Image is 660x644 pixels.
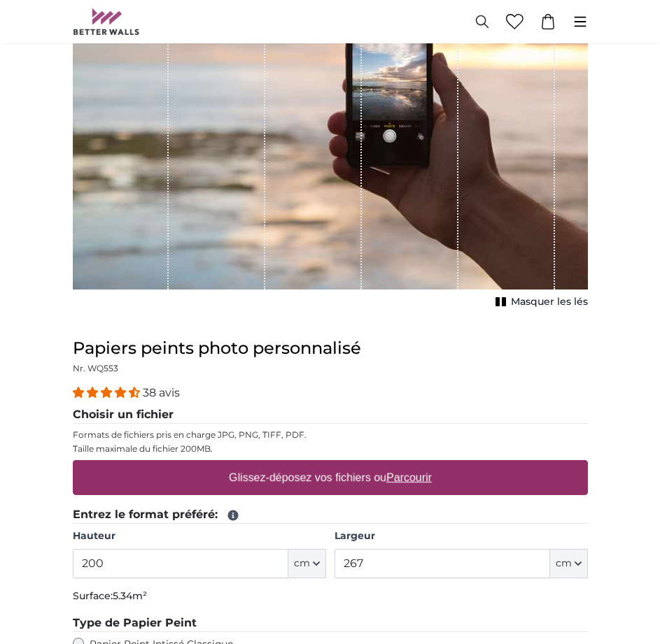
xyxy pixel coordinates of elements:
[386,471,432,483] u: Parcourir
[73,337,588,359] h1: Papiers peints photo personnalisé
[73,363,118,373] span: Nr. WQ553
[113,589,147,602] span: 5.34m²
[73,406,588,424] legend: Choisir un fichier
[143,386,180,399] span: 38 avis
[223,464,437,492] label: Glissez-déposez vos fichiers ou
[73,529,326,543] label: Hauteur
[288,549,326,578] button: cm
[550,549,588,578] button: cm
[491,292,588,312] button: Masquer les lés
[73,615,588,632] legend: Type de Papier Peint
[73,386,143,399] span: 4.34 stars
[73,589,588,603] p: Surface:
[294,557,310,571] span: cm
[73,429,588,441] p: Formats de fichiers pris en charge JPG, PNG, TIFF, PDF.
[73,443,588,455] p: Taille maximale du fichier 200MB.
[556,557,572,571] span: cm
[511,295,588,309] span: Masquer les lés
[73,506,588,524] legend: Entrez le format préféré:
[73,8,140,35] img: Betterwalls
[335,529,588,543] label: Largeur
